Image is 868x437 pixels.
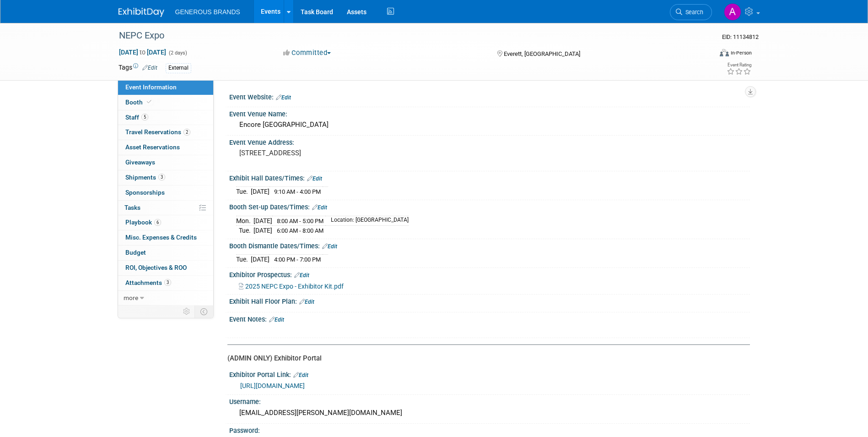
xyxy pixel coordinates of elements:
[294,272,309,279] a: Edit
[125,279,171,286] span: Attachments
[229,312,750,324] div: Event Notes:
[116,27,698,44] div: NEPC Expo
[118,230,213,245] a: Misc. Expenses & Credits
[154,219,161,226] span: 6
[229,136,750,147] div: Event Venue Address:
[299,299,314,305] a: Edit
[240,382,305,389] a: [URL][DOMAIN_NAME]
[147,99,151,104] i: Booth reservation complete
[276,94,291,101] a: Edit
[118,80,213,95] a: Event Information
[125,83,177,91] span: Event Information
[229,200,750,212] div: Booth Set-up Dates/Times:
[125,98,153,106] span: Booth
[119,8,164,17] img: ExhibitDay
[229,90,750,102] div: Event Website:
[175,8,240,16] span: GENEROUS BRANDS
[125,174,165,181] span: Shipments
[229,239,750,251] div: Booth Dismantle Dates/Times:
[307,175,322,182] a: Edit
[312,204,327,211] a: Edit
[239,283,344,290] a: 2025 NEPC Expo - Exhibitor Kit.pdf
[239,149,436,157] pre: [STREET_ADDRESS]
[166,63,191,73] div: External
[720,49,729,56] img: Format-Inperson.png
[125,158,155,166] span: Giveaways
[118,201,213,215] a: Tasks
[118,276,213,290] a: Attachments3
[183,129,190,136] span: 2
[118,95,213,110] a: Booth
[164,279,171,286] span: 3
[658,48,752,61] div: Event Format
[269,317,284,323] a: Edit
[722,33,759,40] span: Event ID: 11134812
[229,295,750,306] div: Exhibit Hall Floor Plan:
[125,143,180,151] span: Asset Reservations
[251,187,270,197] td: [DATE]
[141,114,148,120] span: 5
[236,255,251,264] td: Tue.
[179,306,195,317] td: Personalize Event Tab Strip
[325,216,409,226] td: Location: [GEOGRAPHIC_DATA]
[118,261,213,275] a: ROI, Objectives & ROO
[274,256,321,263] span: 4:00 PM - 7:00 PM
[158,174,165,180] span: 3
[229,171,750,183] div: Exhibit Hall Dates/Times:
[229,424,750,435] div: Password:
[236,226,253,235] td: Tue.
[118,125,213,140] a: Travel Reservations2
[118,215,213,230] a: Playbook6
[277,218,323,224] span: 8:00 AM - 5:00 PM
[118,170,213,185] a: Shipments3
[125,249,146,256] span: Budget
[277,227,323,234] span: 6:00 AM - 8:00 AM
[118,140,213,155] a: Asset Reservations
[124,204,140,211] span: Tasks
[118,186,213,200] a: Sponsorships
[682,9,703,16] span: Search
[730,49,752,56] div: In-Person
[229,368,750,380] div: Exhibitor Portal Link:
[280,48,334,58] button: Committed
[118,110,213,125] a: Staff5
[118,246,213,260] a: Budget
[138,49,147,56] span: to
[236,406,743,420] div: [EMAIL_ADDRESS][PERSON_NAME][DOMAIN_NAME]
[119,63,157,73] td: Tags
[118,291,213,306] a: more
[251,255,270,264] td: [DATE]
[274,188,321,195] span: 9:10 AM - 4:00 PM
[322,243,337,250] a: Edit
[229,107,750,119] div: Event Venue Name:
[125,264,187,271] span: ROI, Objectives & ROO
[229,395,750,406] div: Username:
[125,128,190,136] span: Travel Reservations
[125,218,161,226] span: Playbook
[236,216,253,226] td: Mon.
[125,114,148,121] span: Staff
[194,306,213,317] td: Toggle Event Tabs
[236,118,743,132] div: Encore [GEOGRAPHIC_DATA]
[724,3,741,21] img: Astrid Aguayo
[504,50,580,57] span: Everett, [GEOGRAPHIC_DATA]
[293,372,308,378] a: Edit
[168,50,187,56] span: (2 days)
[125,189,165,196] span: Sponsorships
[229,268,750,280] div: Exhibitor Prospectus:
[118,155,213,170] a: Giveaways
[227,354,743,363] div: (ADMIN ONLY) Exhibitor Portal
[253,216,272,226] td: [DATE]
[142,65,157,71] a: Edit
[727,63,751,67] div: Event Rating
[125,234,197,241] span: Misc. Expenses & Credits
[245,283,344,290] span: 2025 NEPC Expo - Exhibitor Kit.pdf
[253,226,272,235] td: [DATE]
[236,187,251,197] td: Tue.
[670,4,712,20] a: Search
[119,48,167,56] span: [DATE] [DATE]
[124,294,138,301] span: more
